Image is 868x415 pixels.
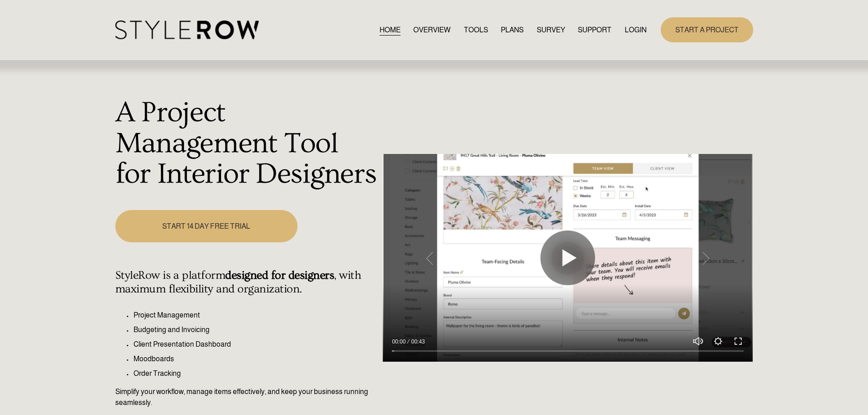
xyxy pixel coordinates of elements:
[408,337,427,346] div: Duration
[578,25,611,36] span: SUPPORT
[464,24,488,36] a: TOOLS
[115,210,298,242] a: START 14 DAY FREE TRIAL
[540,231,595,285] button: Play
[578,24,611,36] a: folder dropdown
[115,269,378,296] h4: StyleRow is a platform , with maximum flexibility and organization.
[392,337,408,346] div: Current time
[413,24,451,36] a: OVERVIEW
[134,354,378,364] p: Moodboards
[225,269,334,282] strong: designed for designers
[134,368,378,379] p: Order Tracking
[537,24,565,36] a: SURVEY
[115,386,378,408] p: Simplify your workflow, manage items effectively, and keep your business running seamlessly.
[392,348,744,354] input: Seek
[134,339,378,350] p: Client Presentation Dashboard
[115,20,259,39] img: StyleRow
[115,97,378,190] h1: A Project Management Tool for Interior Designers
[625,24,647,36] a: LOGIN
[661,17,753,42] a: START A PROJECT
[380,24,401,36] a: HOME
[134,324,378,335] p: Budgeting and Invoicing
[501,24,524,36] a: PLANS
[134,310,378,321] p: Project Management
